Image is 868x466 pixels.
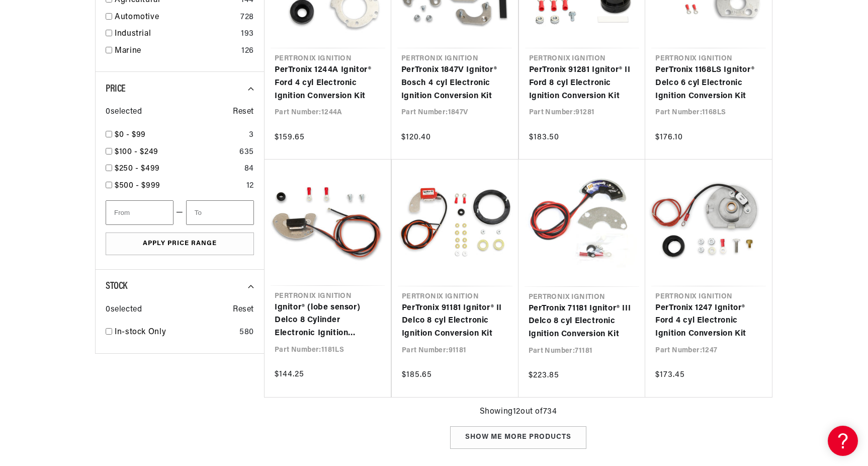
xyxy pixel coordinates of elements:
span: $0 - $99 [115,131,146,139]
div: 580 [239,326,254,339]
a: PerTronix 1168LS Ignitor® Delco 6 cyl Electronic Ignition Conversion Kit [655,64,762,103]
a: Marine [115,45,237,58]
span: $250 - $499 [115,165,160,173]
div: 12 [246,180,254,193]
a: PerTronix 91281 Ignitor® II Ford 8 cyl Electronic Ignition Conversion Kit [529,64,636,103]
span: 0 selected [106,303,142,317]
button: Apply Price Range [106,232,254,255]
span: Reset [233,106,254,119]
span: Stock [106,281,127,291]
div: 126 [241,45,254,58]
a: In-stock Only [115,326,235,339]
div: 3 [249,129,254,142]
div: Show me more products [450,426,586,449]
span: $100 - $249 [115,148,158,156]
a: PerTronix 1847V Ignitor® Bosch 4 cyl Electronic Ignition Conversion Kit [401,64,508,103]
span: Reset [233,303,254,317]
a: PerTronix 1247 Ignitor® Ford 4 cyl Electronic Ignition Conversion Kit [655,302,762,341]
a: Automotive [115,11,236,24]
a: Industrial [115,28,237,41]
div: 193 [241,28,254,41]
span: Price [106,84,126,94]
span: 0 selected [106,106,142,119]
a: PerTronix 91181 Ignitor® II Delco 8 cyl Electronic Ignition Conversion Kit [402,302,508,341]
input: To [186,200,254,225]
input: From [106,200,173,225]
span: Showing 12 out of 734 [480,406,557,419]
div: 728 [240,11,254,24]
div: 635 [239,146,254,159]
div: 84 [244,163,254,176]
span: $500 - $999 [115,182,160,190]
a: PerTronix 1244A Ignitor® Ford 4 cyl Electronic Ignition Conversion Kit [275,64,381,103]
a: PerTronix 71181 Ignitor® III Delco 8 cyl Electronic Ignition Conversion Kit [529,302,636,341]
a: Ignitor® (lobe sensor) Delco 8 Cylinder Electronic Ignition Conversion Kit [275,301,381,340]
span: — [176,206,184,219]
